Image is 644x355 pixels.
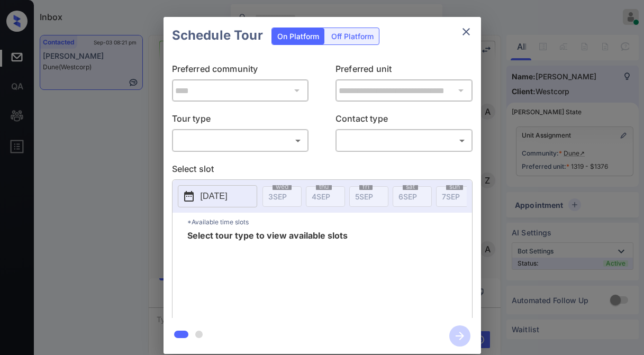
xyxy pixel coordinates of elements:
p: Contact type [335,112,473,129]
span: Select tour type to view available slots [187,231,348,316]
div: On Platform [272,28,324,44]
button: [DATE] [178,185,257,207]
div: Off Platform [326,28,379,44]
button: close [456,21,477,42]
h2: Schedule Tour [164,17,271,54]
p: Preferred community [172,62,309,79]
p: Tour type [172,112,309,129]
p: [DATE] [201,190,228,203]
p: Preferred unit [335,62,473,79]
p: Select slot [172,162,473,179]
p: *Available time slots [187,213,472,231]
